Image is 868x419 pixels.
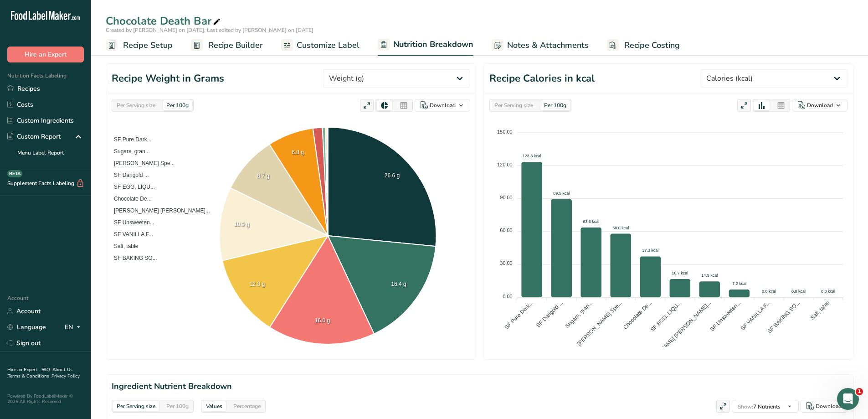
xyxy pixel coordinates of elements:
[415,99,470,112] button: Download
[500,260,513,266] tspan: 30.00
[7,367,72,379] a: About Us .
[7,319,46,335] a: Language
[107,136,152,143] span: SF Pure Dark...
[492,35,589,56] a: Notes & Attachments
[106,13,222,29] div: Chocolate Death Bar
[430,101,456,109] div: Download
[378,34,473,56] a: Nutrition Breakdown
[65,322,84,333] div: EN
[107,184,155,190] span: SF EGG, LIQU...
[163,100,192,110] div: Per 100g
[163,401,192,411] div: Per 100g
[792,99,847,112] button: Download
[41,367,52,373] a: FAQ .
[740,300,772,332] tspan: SF VANILLA F...
[191,35,263,56] a: Recipe Builder
[281,35,360,56] a: Customize Label
[202,401,226,411] div: Values
[107,172,149,178] span: SF Darigold ...
[738,403,753,410] span: Show:
[7,367,40,373] a: Hire an Expert .
[856,388,863,395] span: 1
[622,300,653,331] tspan: Chocolate De...
[7,170,22,177] div: BETA
[837,388,859,410] iframe: Intercom live chat
[503,294,512,299] tspan: 0.00
[497,129,513,134] tspan: 150.00
[107,219,154,226] span: SF Unsweeten...
[107,148,150,155] span: Sugars, gran...
[640,300,712,372] tspan: [PERSON_NAME] [PERSON_NAME]...
[393,38,473,51] span: Nutrition Breakdown
[540,100,570,110] div: Per 100g
[230,401,264,411] div: Percentage
[738,403,781,410] span: 7 Nutrients
[801,400,847,413] button: Download
[107,196,152,202] span: Chocolate De...
[123,39,173,52] span: Recipe Setup
[500,228,513,233] tspan: 60.00
[113,100,159,110] div: Per Serving size
[732,400,799,413] button: Show:7 Nutrients
[624,39,680,52] span: Recipe Costing
[809,300,831,321] tspan: Salt, table
[503,300,534,331] tspan: SF Pure Dark...
[607,35,680,56] a: Recipe Costing
[51,373,80,379] a: Privacy Policy
[500,195,513,200] tspan: 90.00
[535,300,564,329] tspan: SF Darigold ...
[576,300,623,347] tspan: [PERSON_NAME] Spe...
[7,47,84,62] button: Hire an Expert
[106,35,173,56] a: Recipe Setup
[107,207,210,214] span: [PERSON_NAME] [PERSON_NAME]...
[297,39,360,52] span: Customize Label
[7,393,84,404] div: Powered By FoodLabelMaker © 2025 All Rights Reserved
[766,300,801,335] tspan: SF BAKING SO...
[112,71,224,86] h1: Recipe Weight in Grams
[709,300,742,333] tspan: SF Unsweeten...
[807,101,833,109] div: Download
[649,300,683,333] tspan: SF EGG, LIQU...
[107,231,153,238] span: SF VANILLA F...
[489,71,595,86] h1: Recipe Calories in kcal
[112,380,847,393] h2: Ingredient Nutrient Breakdown
[816,402,842,410] div: Download
[7,132,61,141] div: Custom Report
[497,162,513,167] tspan: 120.00
[107,160,175,166] span: [PERSON_NAME] Spe...
[491,100,537,110] div: Per Serving size
[507,39,589,52] span: Notes & Attachments
[107,243,138,249] span: Salt, table
[113,401,159,411] div: Per Serving size
[106,26,313,34] span: Created by [PERSON_NAME] on [DATE], Last edited by [PERSON_NAME] on [DATE]
[208,39,263,52] span: Recipe Builder
[564,300,594,330] tspan: Sugars, gran...
[107,255,157,261] span: SF BAKING SO...
[8,373,51,379] a: Terms & Conditions .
